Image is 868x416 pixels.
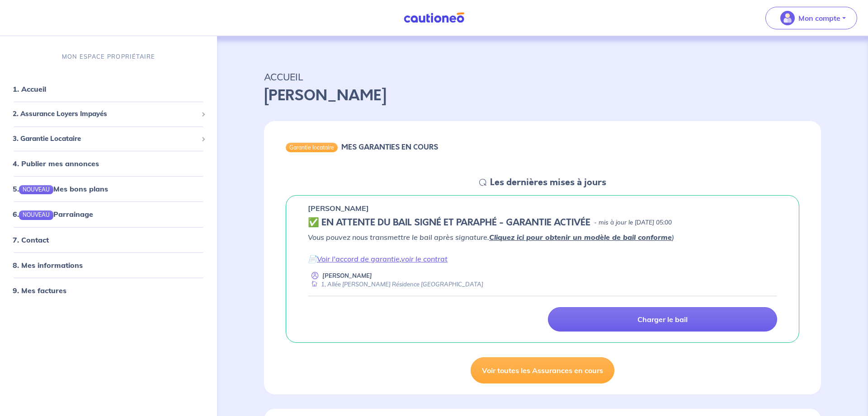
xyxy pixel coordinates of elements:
div: 8. Mes informations [4,256,213,274]
div: state: CONTRACT-SIGNED, Context: IN-LANDLORD,IS-GL-CAUTION-IN-LANDLORD [308,217,777,228]
div: 6.NOUVEAUParrainage [4,205,213,223]
a: 5.NOUVEAUMes bons plans [13,184,108,193]
p: [PERSON_NAME] [308,203,369,214]
img: illu_account_valid_menu.svg [780,11,795,25]
div: 4. Publier mes annonces [4,154,213,173]
p: - mis à jour le [DATE] 05:00 [594,218,672,227]
div: 2. Assurance Loyers Impayés [4,105,213,123]
em: 📄 , [308,254,448,263]
span: 2. Assurance Loyers Impayés [13,109,198,119]
p: [PERSON_NAME] [322,271,372,280]
div: 9. Mes factures [4,281,213,299]
div: 5.NOUVEAUMes bons plans [4,180,213,198]
a: Voir l'accord de garantie [317,254,400,263]
a: 1. Accueil [13,84,46,93]
p: MON ESPACE PROPRIÉTAIRE [62,52,155,61]
div: 7. Contact [4,231,213,249]
h6: MES GARANTIES EN COURS [341,143,438,151]
div: 1, Allée [PERSON_NAME] Résidence [GEOGRAPHIC_DATA] [308,280,483,289]
p: Mon compte [798,13,840,23]
a: voir le contrat [401,254,448,263]
div: 3. Garantie Locataire [4,130,213,148]
a: 8. Mes informations [13,261,83,270]
a: 4. Publier mes annonces [13,159,99,168]
span: 3. Garantie Locataire [13,134,198,144]
div: 1. Accueil [4,80,213,98]
a: Cliquez ici pour obtenir un modèle de bail conforme [489,233,672,242]
a: Charger le bail [548,307,777,332]
p: Charger le bail [637,315,688,324]
h5: ✅️️️ EN ATTENTE DU BAIL SIGNÉ ET PARAPHÉ - GARANTIE ACTIVÉE [308,217,590,228]
a: 6.NOUVEAUParrainage [13,210,93,219]
p: ACCUEIL [264,69,821,85]
a: Voir toutes les Assurances en cours [471,357,614,383]
div: Garantie locataire [286,143,338,152]
a: 9. Mes factures [13,286,66,295]
img: Cautioneo [400,12,468,23]
em: Vous pouvez nous transmettre le bail après signature. ) [308,233,674,242]
a: 7. Contact [13,235,49,244]
p: [PERSON_NAME] [264,85,821,107]
button: illu_account_valid_menu.svgMon compte [765,7,857,29]
h5: Les dernières mises à jours [490,177,606,188]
